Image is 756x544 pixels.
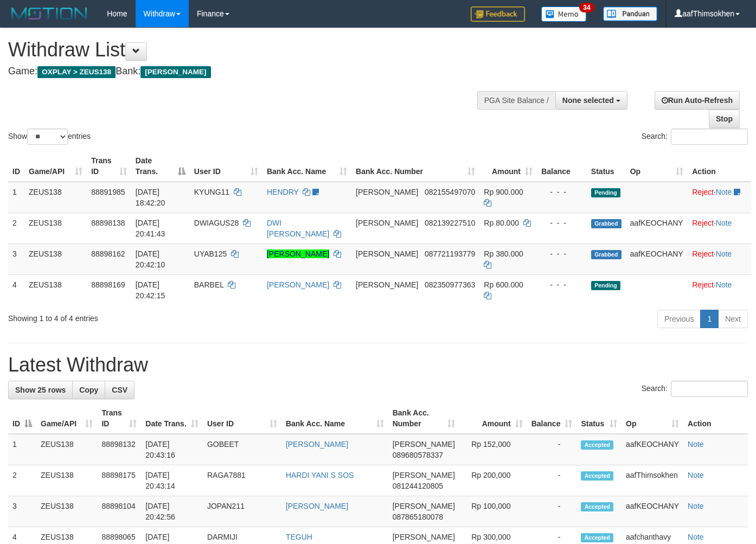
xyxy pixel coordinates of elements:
[141,465,203,496] td: [DATE] 20:43:14
[24,274,87,305] td: ZEUS138
[140,66,210,78] span: [PERSON_NAME]
[425,280,475,289] span: Copy 082350977363 to clipboard
[688,182,751,213] td: ·
[581,471,613,481] span: Accepted
[8,129,91,145] label: Show entries
[356,280,418,289] span: [PERSON_NAME]
[136,280,165,300] span: [DATE] 20:42:15
[459,434,527,465] td: Rp 152,000
[141,403,203,434] th: Date Trans.: activate to sort column ascending
[267,219,329,238] a: DWI [PERSON_NAME]
[203,496,281,527] td: JOPAN211
[541,248,582,259] div: - - -
[622,434,683,465] td: aafKEOCHANY
[131,151,190,182] th: Date Trans.: activate to sort column descending
[688,440,704,449] a: Note
[190,151,262,182] th: User ID: activate to sort column ascending
[79,386,98,394] span: Copy
[393,482,443,490] span: Copy 081244120805 to clipboard
[591,219,622,228] span: Grabbed
[555,91,627,110] button: None selected
[688,244,751,274] td: ·
[136,188,165,207] span: [DATE] 18:42:20
[8,182,24,213] td: 1
[587,151,626,182] th: Status
[671,129,748,145] input: Search:
[8,66,493,77] h4: Game: Bank:
[105,381,134,399] a: CSV
[688,502,704,510] a: Note
[194,219,239,227] span: DWIAGUS28
[581,440,613,450] span: Accepted
[97,465,141,496] td: 88898175
[425,188,475,196] span: Copy 082155497070 to clipboard
[262,151,351,182] th: Bank Acc. Name: activate to sort column ascending
[8,151,24,182] th: ID
[112,386,127,394] span: CSV
[692,249,714,258] a: Reject
[622,496,683,527] td: aafKEOCHANY
[97,403,141,434] th: Trans ID: activate to sort column ascending
[642,381,748,397] label: Search:
[8,274,24,305] td: 4
[537,151,587,182] th: Balance
[393,533,455,541] span: [PERSON_NAME]
[203,403,281,434] th: User ID: activate to sort column ascending
[579,3,594,12] span: 34
[527,496,577,527] td: -
[393,451,443,459] span: Copy 089680578337 to clipboard
[141,434,203,465] td: [DATE] 20:43:16
[622,403,683,434] th: Op: activate to sort column ascending
[527,403,577,434] th: Balance: activate to sort column ascending
[688,533,704,541] a: Note
[477,91,555,110] div: PGA Site Balance /
[626,151,688,182] th: Op: activate to sort column ascending
[471,7,525,22] img: Feedback.jpg
[8,39,493,61] h1: Withdraw List
[718,310,748,328] a: Next
[484,249,523,258] span: Rp 380.000
[692,188,714,196] a: Reject
[8,403,36,434] th: ID: activate to sort column descending
[622,465,683,496] td: aafThimsokhen
[716,188,732,196] a: Note
[388,403,459,434] th: Bank Acc. Number: activate to sort column ascending
[24,182,87,213] td: ZEUS138
[716,249,732,258] a: Note
[286,533,312,541] a: TEGUH
[24,151,87,182] th: Game/API: activate to sort column ascending
[286,502,348,510] a: [PERSON_NAME]
[425,249,475,258] span: Copy 087721193779 to clipboard
[527,434,577,465] td: -
[716,219,732,227] a: Note
[688,213,751,244] td: ·
[8,381,73,399] a: Show 25 rows
[541,279,582,290] div: - - -
[393,440,455,449] span: [PERSON_NAME]
[541,7,587,22] img: Button%20Memo.svg
[286,471,354,479] a: HARDI YANI S SOS
[356,219,418,227] span: [PERSON_NAME]
[562,96,614,105] span: None selected
[700,310,719,328] a: 1
[27,129,68,145] select: Showentries
[459,465,527,496] td: Rp 200,000
[688,151,751,182] th: Action
[591,250,622,259] span: Grabbed
[36,403,97,434] th: Game/API: activate to sort column ascending
[683,403,748,434] th: Action
[97,434,141,465] td: 88898132
[484,280,523,289] span: Rp 600.000
[581,533,613,542] span: Accepted
[91,280,125,289] span: 88898169
[203,434,281,465] td: GOBEET
[8,309,307,324] div: Showing 1 to 4 of 4 entries
[8,5,91,22] img: MOTION_logo.png
[692,219,714,227] a: Reject
[541,187,582,197] div: - - -
[671,381,748,397] input: Search:
[603,7,657,21] img: panduan.png
[36,496,97,527] td: ZEUS138
[657,310,701,328] a: Previous
[72,381,105,399] a: Copy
